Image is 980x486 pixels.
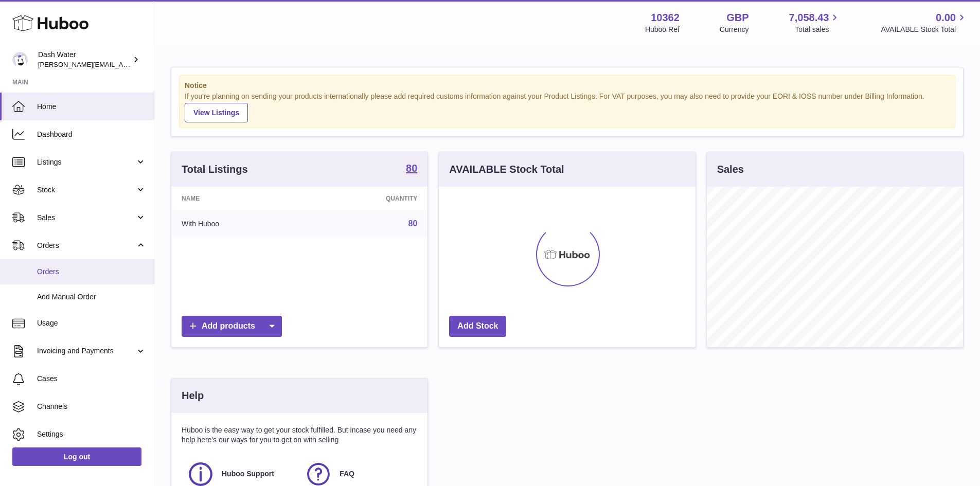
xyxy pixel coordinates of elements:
span: FAQ [340,469,354,479]
a: 80 [408,219,418,228]
a: 80 [406,163,417,175]
span: Orders [37,241,135,250]
th: Name [171,187,307,210]
span: Sales [37,213,135,223]
td: With Huboo [171,210,307,237]
span: Huboo Support [222,469,274,479]
div: Currency [720,25,749,34]
div: Huboo Ref [645,25,680,34]
a: Add products [182,316,282,337]
strong: 10362 [651,11,680,25]
span: Channels [37,402,146,411]
span: [PERSON_NAME][EMAIL_ADDRESS][DOMAIN_NAME] [38,60,206,68]
span: Orders [37,267,146,277]
span: Cases [37,374,146,384]
span: Stock [37,185,135,195]
span: Total sales [795,25,841,34]
a: Add Stock [449,316,506,337]
h3: AVAILABLE Stock Total [449,163,564,176]
strong: GBP [726,11,749,25]
img: james@dash-water.com [12,52,28,67]
th: Quantity [307,187,427,210]
span: Settings [37,429,146,439]
a: 0.00 AVAILABLE Stock Total [881,11,968,34]
span: Invoicing and Payments [37,346,135,356]
a: 7,058.43 Total sales [789,11,841,34]
span: Usage [37,318,146,328]
strong: Notice [185,81,950,91]
h3: Sales [717,163,744,176]
span: Add Manual Order [37,292,146,302]
strong: 80 [406,163,417,173]
h3: Help [182,389,204,403]
p: Huboo is the easy way to get your stock fulfilled. But incase you need any help here's our ways f... [182,425,417,445]
span: 0.00 [936,11,956,25]
span: Dashboard [37,130,146,139]
a: Log out [12,447,141,466]
div: If you're planning on sending your products internationally please add required customs informati... [185,92,950,122]
span: 7,058.43 [789,11,829,25]
span: Listings [37,157,135,167]
span: AVAILABLE Stock Total [881,25,968,34]
h3: Total Listings [182,163,248,176]
span: Home [37,102,146,112]
div: Dash Water [38,50,131,69]
a: View Listings [185,103,248,122]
